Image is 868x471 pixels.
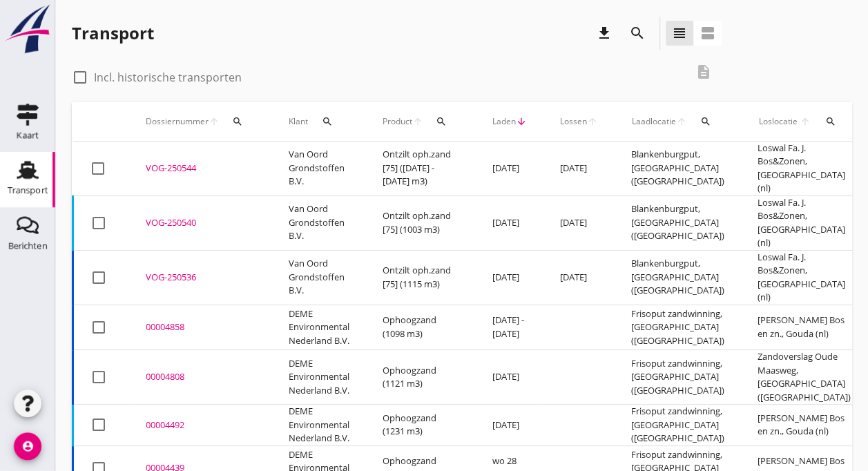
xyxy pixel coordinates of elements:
i: arrow_upward [209,116,220,127]
td: [PERSON_NAME] Bos en zn., Gouda (nl) [741,305,868,350]
td: Van Oord Grondstoffen B.V. [272,250,366,305]
td: [DATE] [476,250,543,305]
td: Blankenburgput, [GEOGRAPHIC_DATA] ([GEOGRAPHIC_DATA]) [615,250,741,305]
td: Ophoogzand (1121 m3) [366,350,476,405]
div: 00004858 [146,320,255,334]
div: 00004808 [146,370,255,384]
div: VOG-250536 [146,271,255,285]
span: Dossiernummer [146,115,209,128]
i: arrow_upward [798,116,811,127]
i: arrow_downward [516,116,527,127]
td: Frisoput zandwinning, [GEOGRAPHIC_DATA] ([GEOGRAPHIC_DATA]) [615,405,741,446]
td: [PERSON_NAME] Bos en zn., Gouda (nl) [741,405,868,446]
td: [DATE] [476,405,543,446]
td: [DATE] [476,350,543,405]
i: arrow_upward [676,116,688,127]
i: download [596,25,613,41]
div: Berichten [8,241,48,250]
i: search [322,116,333,127]
i: arrow_upward [412,116,423,127]
i: view_headline [671,25,688,41]
div: VOG-250540 [146,216,255,230]
i: arrow_upward [587,116,598,127]
td: Blankenburgput, [GEOGRAPHIC_DATA] ([GEOGRAPHIC_DATA]) [615,142,741,196]
i: search [825,116,836,127]
i: account_circle [14,432,41,460]
i: view_agenda [700,25,716,41]
td: Ontzilt oph.zand [75] (1003 m3) [366,195,476,250]
td: Frisoput zandwinning, [GEOGRAPHIC_DATA] ([GEOGRAPHIC_DATA]) [615,350,741,405]
label: Incl. historische transporten [94,70,242,84]
td: Ontzilt oph.zand [75] (1115 m3) [366,250,476,305]
td: DEME Environmental Nederland B.V. [272,305,366,350]
div: Transport [8,186,48,195]
span: Loslocatie [758,115,798,128]
div: Kaart [17,131,39,140]
div: Transport [72,22,154,44]
td: Ontzilt oph.zand [75] ([DATE] - [DATE] m3) [366,142,476,196]
td: [DATE] - [DATE] [476,305,543,350]
td: DEME Environmental Nederland B.V. [272,350,366,405]
span: Laden [492,115,516,128]
i: search [436,116,447,127]
span: Product [383,115,412,128]
td: Van Oord Grondstoffen B.V. [272,195,366,250]
span: Lossen [560,115,587,128]
td: [DATE] [543,195,615,250]
td: Van Oord Grondstoffen B.V. [272,142,366,196]
i: search [629,25,646,41]
td: [DATE] [543,142,615,196]
div: VOG-250544 [146,162,255,175]
i: search [700,116,711,127]
span: Laadlocatie [631,115,676,128]
td: DEME Environmental Nederland B.V. [272,405,366,446]
td: Ophoogzand (1098 m3) [366,305,476,350]
i: search [232,116,243,127]
div: 00004492 [146,419,255,432]
img: logo-small.a267ee39.svg [3,3,52,55]
td: [DATE] [476,142,543,196]
td: Loswal Fa. J. Bos&Zonen, [GEOGRAPHIC_DATA] (nl) [741,195,868,250]
td: Frisoput zandwinning, [GEOGRAPHIC_DATA] ([GEOGRAPHIC_DATA]) [615,305,741,350]
td: Loswal Fa. J. Bos&Zonen, [GEOGRAPHIC_DATA] (nl) [741,250,868,305]
td: Zandoverslag Oude Maasweg, [GEOGRAPHIC_DATA] ([GEOGRAPHIC_DATA]) [741,350,868,405]
td: [DATE] [543,250,615,305]
td: Loswal Fa. J. Bos&Zonen, [GEOGRAPHIC_DATA] (nl) [741,142,868,196]
td: [DATE] [476,195,543,250]
td: Ophoogzand (1231 m3) [366,405,476,446]
div: Klant [289,105,349,138]
td: Blankenburgput, [GEOGRAPHIC_DATA] ([GEOGRAPHIC_DATA]) [615,195,741,250]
